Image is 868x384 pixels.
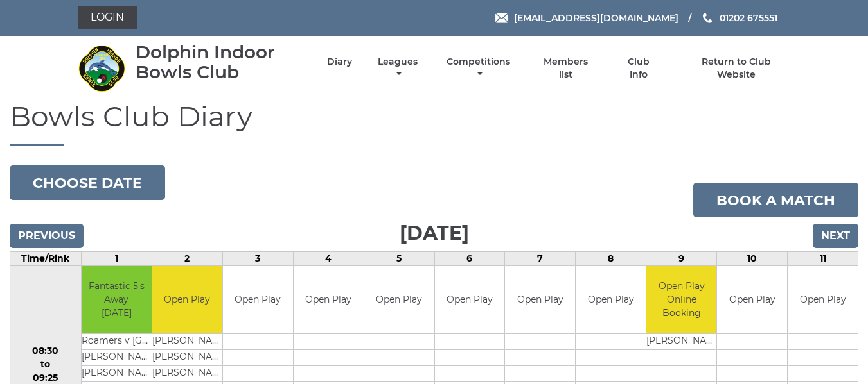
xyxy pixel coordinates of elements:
[717,266,787,333] td: Open Play
[364,252,434,266] td: 5
[78,6,137,29] a: Login
[82,333,152,349] td: Roamers v [GEOGRAPHIC_DATA]
[152,333,222,349] td: [PERSON_NAME]
[703,13,712,23] img: Phone us
[495,13,508,23] img: Email
[222,252,293,266] td: 3
[152,252,222,266] td: 2
[514,12,678,24] span: [EMAIL_ADDRESS][DOMAIN_NAME]
[223,266,293,333] td: Open Play
[78,44,126,92] img: Dolphin Indoor Bowls Club
[434,252,505,266] td: 6
[152,349,222,365] td: [PERSON_NAME]
[82,349,152,365] td: [PERSON_NAME]
[82,266,152,333] td: Fantastic 5's Away [DATE]
[293,252,364,266] td: 4
[717,252,788,266] td: 10
[495,11,678,25] a: Email [EMAIL_ADDRESS][DOMAIN_NAME]
[646,266,716,333] td: Open Play Online Booking
[576,266,646,333] td: Open Play
[701,11,777,25] a: Phone us 01202 675551
[788,266,858,333] td: Open Play
[136,42,305,82] div: Dolphin Indoor Bowls Club
[364,266,434,333] td: Open Play
[152,266,222,333] td: Open Play
[720,12,777,24] span: 01202 675551
[693,183,858,217] a: Book a match
[576,252,646,266] td: 8
[646,333,716,349] td: [PERSON_NAME]
[536,56,595,81] a: Members list
[813,224,858,248] input: Next
[375,56,421,81] a: Leagues
[81,252,152,266] td: 1
[505,266,575,333] td: Open Play
[505,252,576,266] td: 7
[10,252,82,266] td: Time/Rink
[682,56,790,81] a: Return to Club Website
[10,101,858,146] h1: Bowls Club Diary
[444,56,514,81] a: Competitions
[646,252,717,266] td: 9
[10,224,84,248] input: Previous
[294,266,364,333] td: Open Play
[82,365,152,381] td: [PERSON_NAME]
[618,56,660,81] a: Club Info
[435,266,505,333] td: Open Play
[327,56,352,68] a: Diary
[788,252,858,266] td: 11
[152,365,222,381] td: [PERSON_NAME]
[10,165,165,200] button: Choose date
